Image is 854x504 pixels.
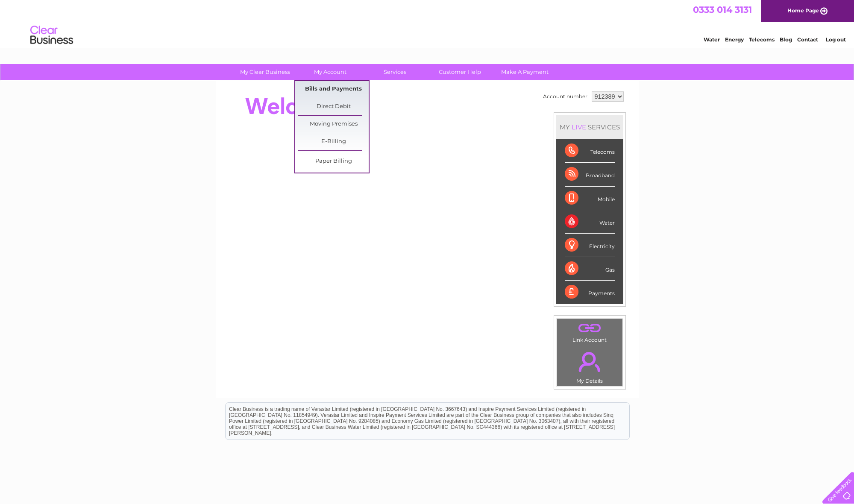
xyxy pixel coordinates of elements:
[565,139,615,163] div: Telecoms
[230,64,300,80] a: My Clear Business
[565,234,615,257] div: Electricity
[226,5,629,41] div: Clear Business is a trading name of Verastar Limited (registered in [GEOGRAPHIC_DATA] No. 3667643...
[557,318,623,345] td: Link Account
[425,64,495,80] a: Customer Help
[556,115,623,139] div: MY SERVICES
[298,153,369,170] a: Paper Billing
[559,321,620,336] a: .
[704,36,720,43] a: Water
[565,281,615,304] div: Payments
[557,345,623,387] td: My Details
[749,36,775,43] a: Telecoms
[565,163,615,186] div: Broadband
[559,347,620,377] a: .
[725,36,744,43] a: Energy
[570,123,588,131] div: LIVE
[490,64,560,80] a: Make A Payment
[298,116,369,133] a: Moving Premises
[298,98,369,115] a: Direct Debit
[298,133,369,150] a: E-Billing
[565,210,615,234] div: Water
[541,89,590,104] td: Account number
[826,36,846,43] a: Log out
[797,36,818,43] a: Contact
[565,187,615,210] div: Mobile
[693,4,752,15] a: 0333 014 3131
[565,257,615,281] div: Gas
[30,22,73,48] img: logo.png
[298,81,369,98] a: Bills and Payments
[295,64,365,80] a: My Account
[780,36,792,43] a: Blog
[360,64,430,80] a: Services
